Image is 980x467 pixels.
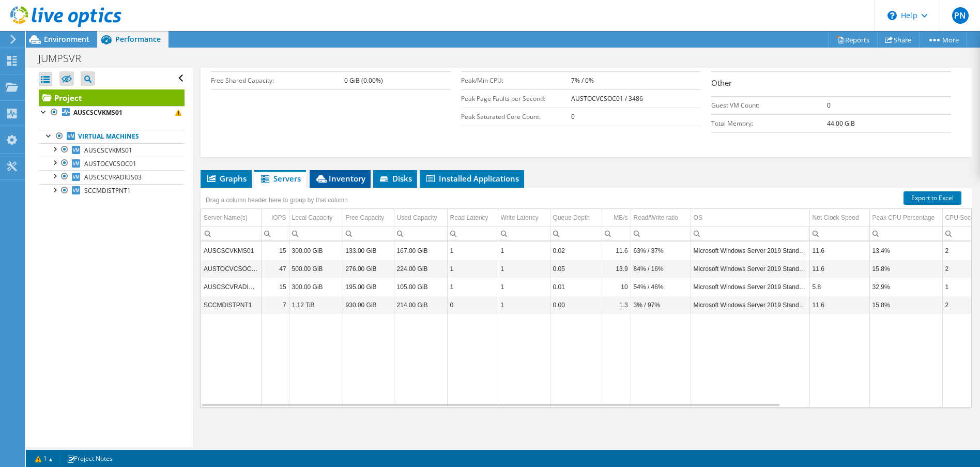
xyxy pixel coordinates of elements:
td: Column OS, Value Microsoft Windows Server 2019 Standard [691,278,809,296]
td: Read/Write ratio Column [631,209,691,227]
td: Column MB/s, Value 11.6 [602,242,631,260]
td: Column Queue Depth, Value 0.02 [550,242,602,260]
div: Drag a column header here to group by that column [203,193,350,207]
b: 7% / 0% [571,76,594,85]
td: Column Queue Depth, Value 0.01 [550,278,602,296]
td: Column Peak CPU Percentage, Value 15.8% [869,296,942,314]
td: Column Local Capacity, Value 500.00 GiB [289,260,343,278]
td: Column Server Name(s), Value AUSCSCVRADIUS03 [201,278,261,296]
td: Column MB/s, Value 10 [602,278,631,296]
td: Free Shared Capacity: [211,71,344,89]
td: Column IOPS, Value 15 [261,278,289,296]
svg: \n [887,11,897,20]
span: Environment [44,34,89,44]
td: Column IOPS, Value 7 [261,296,289,314]
td: Column Peak CPU Percentage, Filter cell [869,227,942,240]
div: Server Name(s) [204,212,248,224]
td: Column Free Capacity, Filter cell [343,227,394,240]
span: Disks [378,173,412,184]
td: Net Clock Speed Column [809,209,869,227]
h1: JUMPSVR [34,53,97,64]
td: Peak/Min CPU: [461,71,571,89]
b: 44.00 GiB [827,119,855,128]
td: Total Memory: [711,114,827,132]
td: IOPS Column [261,209,289,227]
td: OS Column [691,209,809,227]
td: Column Read Latency, Value 0 [447,296,498,314]
div: Free Capacity [346,212,385,224]
td: Column Write Latency, Value 1 [498,278,550,296]
div: Read/Write ratio [634,212,678,224]
h3: Other [711,77,951,91]
a: 1 [28,452,60,465]
td: Column OS, Value Microsoft Windows Server 2019 Standard [691,242,809,260]
b: 0 [827,101,831,110]
td: Column MB/s, Value 13.9 [602,260,631,278]
div: Local Capacity [292,212,333,224]
td: Column Write Latency, Value 1 [498,296,550,314]
span: AUSCSCVRADIUS03 [84,173,142,182]
a: AUSTOCVCSOC01 [39,157,185,170]
a: Project Notes [59,452,120,465]
td: Column Local Capacity, Value 300.00 GiB [289,278,343,296]
td: Column Read/Write ratio, Value 84% / 16% [631,260,691,278]
td: Write Latency Column [498,209,550,227]
span: AUSTOCVCSOC01 [84,159,136,168]
td: Column Read Latency, Value 1 [447,260,498,278]
td: Column Write Latency, Filter cell [498,227,550,240]
td: Column MB/s, Filter cell [602,227,631,240]
td: Peak Saturated Core Count: [461,108,571,126]
td: Column Write Latency, Value 1 [498,242,550,260]
span: PN [952,7,969,24]
div: IOPS [271,212,286,224]
a: Reports [828,32,878,48]
td: Column OS, Filter cell [691,227,809,240]
td: Column Free Capacity, Value 930.00 GiB [343,296,394,314]
td: Column Read/Write ratio, Value 63% / 37% [631,242,691,260]
td: Column Used Capacity, Value 105.00 GiB [394,278,447,296]
td: Local Capacity Column [289,209,343,227]
td: Column Local Capacity, Value 1.12 TiB [289,296,343,314]
b: AUSCSCVKMS01 [73,108,122,117]
div: Data grid [201,188,972,408]
a: AUSCSCVKMS01 [39,143,185,157]
a: AUSCSCVKMS01 [39,106,185,119]
div: OS [694,212,702,224]
td: Column Read Latency, Value 1 [447,278,498,296]
td: Peak CPU Percentage Column [869,209,942,227]
td: Column Net Clock Speed, Value 11.6 [809,296,869,314]
td: Column Net Clock Speed, Value 5.8 [809,278,869,296]
td: MB/s Column [602,209,631,227]
div: Used Capacity [397,212,437,224]
td: Peak Page Faults per Second: [461,89,571,108]
span: Installed Applications [425,173,519,184]
td: Used Capacity Column [394,209,447,227]
div: MB/s [614,212,627,224]
span: Graphs [206,173,247,184]
td: Read Latency Column [447,209,498,227]
span: Servers [259,173,301,184]
b: 0 [571,112,575,121]
td: Column Read Latency, Value 1 [447,242,498,260]
span: SCCMDISTPNT1 [84,186,131,195]
td: Column Local Capacity, Filter cell [289,227,343,240]
div: Read Latency [450,212,488,224]
td: Column Peak CPU Percentage, Value 15.8% [869,260,942,278]
td: Server Name(s) Column [201,209,261,227]
td: Column Local Capacity, Value 300.00 GiB [289,242,343,260]
td: Column Net Clock Speed, Value 11.6 [809,260,869,278]
td: Column Server Name(s), Value AUSCSCVKMS01 [201,242,261,260]
b: AUSTOCVCSOC01 / 3486 [571,94,643,103]
td: Column IOPS, Value 15 [261,242,289,260]
a: SCCMDISTPNT1 [39,184,185,198]
td: Column OS, Value Microsoft Windows Server 2019 Standard [691,260,809,278]
td: Column Free Capacity, Value 133.00 GiB [343,242,394,260]
td: Column Server Name(s), Value AUSTOCVCSOC01 [201,260,261,278]
td: Column Queue Depth, Filter cell [550,227,602,240]
div: Net Clock Speed [813,212,859,224]
td: Column MB/s, Value 1.3 [602,296,631,314]
td: Column Peak CPU Percentage, Value 13.4% [869,242,942,260]
span: Inventory [315,173,365,184]
span: AUSCSCVKMS01 [84,146,132,155]
td: Column Read/Write ratio, Value 54% / 46% [631,278,691,296]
